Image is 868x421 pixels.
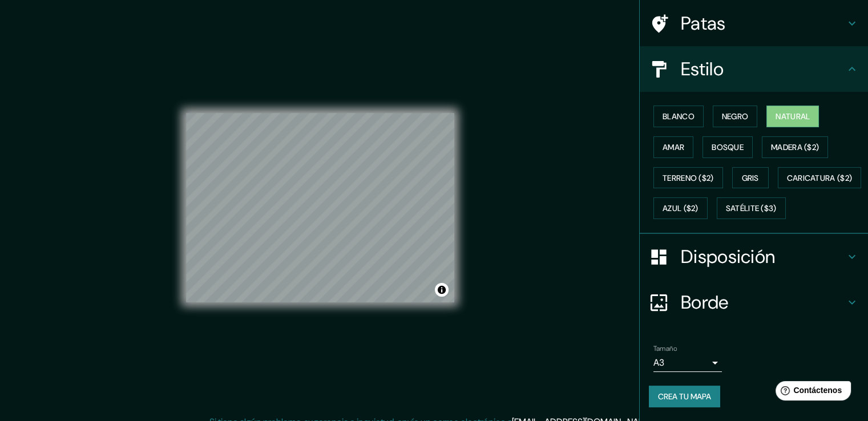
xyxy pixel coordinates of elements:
button: Natural [766,106,819,127]
font: Patas [681,11,726,35]
font: Terreno ($2) [663,173,714,183]
font: Caricatura ($2) [787,173,853,183]
button: Blanco [653,106,704,127]
font: Gris [742,173,759,183]
button: Terreno ($2) [653,167,723,189]
font: Negro [722,111,749,122]
button: Bosque [703,136,753,158]
font: Blanco [663,111,695,122]
button: Negro [713,106,758,127]
button: Azul ($2) [653,197,708,219]
button: Activar o desactivar atribución [435,283,449,297]
button: Amar [653,136,693,158]
font: Bosque [712,142,744,152]
button: Madera ($2) [762,136,828,158]
div: Estilo [640,46,868,92]
font: Madera ($2) [771,142,819,152]
font: Borde [681,290,729,314]
button: Satélite ($3) [717,197,786,219]
div: A3 [653,354,722,372]
font: Satélite ($3) [726,204,777,214]
button: Gris [732,167,769,189]
div: Disposición [640,234,868,280]
canvas: Mapa [186,113,454,302]
font: Natural [776,111,810,122]
font: Azul ($2) [663,204,699,214]
iframe: Lanzador de widgets de ayuda [766,377,855,408]
button: Caricatura ($2) [778,167,862,189]
div: Borde [640,280,868,325]
button: Crea tu mapa [649,386,720,407]
div: Patas [640,1,868,46]
font: A3 [653,357,664,369]
font: Disposición [681,245,775,269]
font: Estilo [681,57,724,81]
font: Amar [663,142,684,152]
font: Tamaño [653,344,677,353]
font: Crea tu mapa [658,391,711,402]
